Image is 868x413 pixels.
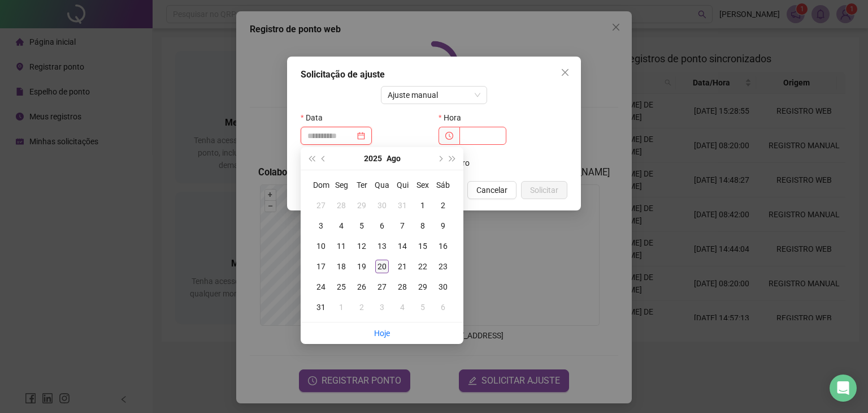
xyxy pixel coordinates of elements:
[314,300,328,314] div: 31
[372,216,392,236] td: 2025-08-06
[375,280,389,294] div: 27
[433,297,453,317] td: 2025-09-06
[372,195,392,216] td: 2025-07-30
[355,300,368,314] div: 2
[311,175,331,195] th: Dom
[335,239,348,253] div: 11
[311,277,331,297] td: 2025-08-24
[436,219,450,233] div: 9
[416,199,429,212] div: 1
[392,297,413,317] td: 2025-09-04
[436,199,450,212] div: 2
[314,199,328,212] div: 27
[396,219,409,233] div: 7
[372,277,392,297] td: 2025-08-27
[355,260,368,273] div: 19
[416,300,429,314] div: 5
[314,280,328,294] div: 24
[413,277,433,297] td: 2025-08-29
[436,239,450,253] div: 16
[351,175,372,195] th: Ter
[416,239,429,253] div: 15
[413,236,433,256] td: 2025-08-15
[436,260,450,273] div: 23
[372,236,392,256] td: 2025-08-13
[416,219,429,233] div: 8
[311,216,331,236] td: 2025-08-03
[413,297,433,317] td: 2025-09-05
[413,175,433,195] th: Sex
[388,87,481,104] span: Ajuste manual
[364,147,382,170] button: year panel
[314,239,328,253] div: 10
[331,175,351,195] th: Seg
[446,147,459,170] button: super-next-year
[436,300,450,314] div: 6
[433,256,453,277] td: 2025-08-23
[413,216,433,236] td: 2025-08-08
[433,175,453,195] th: Sáb
[335,300,348,314] div: 1
[311,236,331,256] td: 2025-08-10
[392,216,413,236] td: 2025-08-07
[351,277,372,297] td: 2025-08-26
[372,297,392,317] td: 2025-09-03
[331,195,351,216] td: 2025-07-28
[331,236,351,256] td: 2025-08-11
[331,216,351,236] td: 2025-08-04
[396,280,409,294] div: 28
[396,199,409,212] div: 31
[375,199,389,212] div: 30
[830,375,857,402] div: Open Intercom Messenger
[351,236,372,256] td: 2025-08-12
[355,199,368,212] div: 29
[372,256,392,277] td: 2025-08-20
[392,195,413,216] td: 2025-07-31
[556,63,574,81] button: Close
[351,216,372,236] td: 2025-08-05
[335,280,348,294] div: 25
[416,280,429,294] div: 29
[331,256,351,277] td: 2025-08-18
[392,256,413,277] td: 2025-08-21
[375,219,389,233] div: 6
[433,147,446,170] button: next-year
[387,147,401,170] button: month panel
[375,239,389,253] div: 13
[331,277,351,297] td: 2025-08-25
[314,260,328,273] div: 17
[436,280,450,294] div: 30
[433,216,453,236] td: 2025-08-09
[374,329,390,338] a: Hoje
[392,277,413,297] td: 2025-08-28
[476,184,507,196] span: Cancelar
[372,175,392,195] th: Qua
[335,219,348,233] div: 4
[311,297,331,317] td: 2025-08-31
[318,147,330,170] button: prev-year
[416,260,429,273] div: 22
[396,239,409,253] div: 14
[375,260,389,273] div: 20
[311,256,331,277] td: 2025-08-17
[439,109,468,127] label: Hora
[301,68,567,81] div: Solicitação de ajuste
[335,260,348,273] div: 18
[311,195,331,216] td: 2025-07-27
[433,236,453,256] td: 2025-08-16
[355,280,368,294] div: 26
[301,109,330,127] label: Data
[396,300,409,314] div: 4
[305,147,318,170] button: super-prev-year
[445,132,453,140] span: clock-circle
[351,297,372,317] td: 2025-09-02
[331,297,351,317] td: 2025-09-01
[433,277,453,297] td: 2025-08-30
[433,195,453,216] td: 2025-08-02
[314,219,328,233] div: 3
[392,175,413,195] th: Qui
[355,239,368,253] div: 12
[413,256,433,277] td: 2025-08-22
[392,236,413,256] td: 2025-08-14
[375,300,389,314] div: 3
